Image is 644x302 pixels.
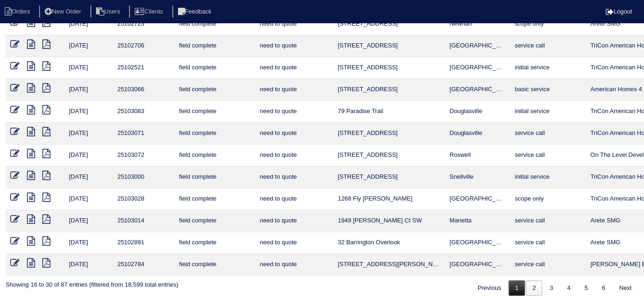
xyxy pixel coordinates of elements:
[113,210,174,232] td: 25103014
[333,13,445,35] td: [STREET_ADDRESS]
[129,6,171,18] li: Clients
[255,254,333,276] td: need to quote
[333,57,445,79] td: [STREET_ADDRESS]
[445,79,510,101] td: [GEOGRAPHIC_DATA]
[174,145,255,167] td: field complete
[113,254,174,276] td: 25102784
[445,210,510,232] td: Marietta
[255,210,333,232] td: need to quote
[174,101,255,123] td: field complete
[510,254,586,276] td: service call
[510,210,586,232] td: service call
[255,188,333,210] td: need to quote
[510,101,586,123] td: initial service
[113,188,174,210] td: 25103028
[561,281,577,296] a: 4
[174,13,255,35] td: field complete
[510,188,586,210] td: scope only
[510,167,586,188] td: initial service
[333,79,445,101] td: [STREET_ADDRESS]
[510,145,586,167] td: service call
[64,188,113,210] td: [DATE]
[333,167,445,188] td: [STREET_ADDRESS]
[174,123,255,145] td: field complete
[64,210,113,232] td: [DATE]
[90,6,128,18] li: Users
[174,188,255,210] td: field complete
[174,210,255,232] td: field complete
[64,57,113,79] td: [DATE]
[39,6,89,18] li: New Order
[526,281,542,296] a: 2
[445,57,510,79] td: [GEOGRAPHIC_DATA]
[113,145,174,167] td: 25103072
[445,145,510,167] td: Roswell
[64,123,113,145] td: [DATE]
[255,57,333,79] td: need to quote
[64,167,113,188] td: [DATE]
[596,281,612,296] a: 6
[6,276,178,289] div: Showing 16 to 30 of 87 entries (filtered from 18,599 total entries)
[113,232,174,254] td: 25102891
[510,35,586,57] td: service call
[255,167,333,188] td: need to quote
[174,57,255,79] td: field complete
[64,35,113,57] td: [DATE]
[333,188,445,210] td: 1268 Fly [PERSON_NAME]
[510,123,586,145] td: service call
[90,8,128,15] a: Users
[172,6,219,18] li: Feedback
[510,13,586,35] td: scope only
[445,188,510,210] td: [GEOGRAPHIC_DATA]
[445,123,510,145] td: Douglasville
[333,101,445,123] td: 79 Paradise Trail
[113,57,174,79] td: 25102521
[613,281,638,296] a: Next
[255,101,333,123] td: need to quote
[255,123,333,145] td: need to quote
[113,123,174,145] td: 25103071
[174,167,255,188] td: field complete
[333,145,445,167] td: [STREET_ADDRESS]
[174,35,255,57] td: field complete
[64,101,113,123] td: [DATE]
[174,79,255,101] td: field complete
[333,210,445,232] td: 1949 [PERSON_NAME] Ct SW
[113,35,174,57] td: 25102706
[543,281,560,296] a: 3
[113,79,174,101] td: 25103066
[606,8,632,15] a: Logout
[333,35,445,57] td: [STREET_ADDRESS]
[255,145,333,167] td: need to quote
[578,281,595,296] a: 5
[255,35,333,57] td: need to quote
[255,232,333,254] td: need to quote
[471,281,508,296] a: Previous
[445,254,510,276] td: [GEOGRAPHIC_DATA]
[64,232,113,254] td: [DATE]
[113,167,174,188] td: 25103000
[445,232,510,254] td: [GEOGRAPHIC_DATA]
[255,79,333,101] td: need to quote
[510,232,586,254] td: service call
[174,232,255,254] td: field complete
[445,13,510,35] td: Newnan
[510,57,586,79] td: initial service
[64,254,113,276] td: [DATE]
[113,101,174,123] td: 25103083
[113,13,174,35] td: 25102723
[333,123,445,145] td: [STREET_ADDRESS]
[445,35,510,57] td: [GEOGRAPHIC_DATA]
[333,254,445,276] td: [STREET_ADDRESS][PERSON_NAME]
[333,232,445,254] td: 32 Barrington Overlook
[129,8,171,15] a: Clients
[64,13,113,35] td: [DATE]
[174,254,255,276] td: field complete
[445,101,510,123] td: Douglasville
[255,13,333,35] td: need to quote
[39,8,89,15] a: New Order
[64,145,113,167] td: [DATE]
[445,167,510,188] td: Snellville
[509,281,525,296] a: 1
[64,79,113,101] td: [DATE]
